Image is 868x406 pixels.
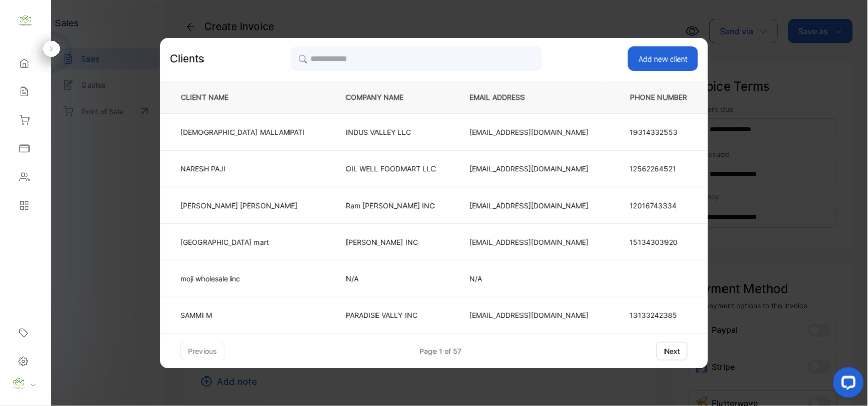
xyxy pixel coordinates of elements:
[657,342,688,360] button: next
[346,200,436,211] p: Ram [PERSON_NAME] INC
[346,310,436,321] p: PARADISE VALLY INC
[181,310,305,321] p: SAMMI M
[420,345,462,356] div: Page 1 of 57
[470,237,589,247] p: [EMAIL_ADDRESS][DOMAIN_NAME]
[170,51,205,66] p: Clients
[630,200,688,211] p: 12016743334
[630,163,688,174] p: 12562264521
[630,127,688,137] p: 19314332553
[622,92,691,103] p: PHONE NUMBER
[628,46,698,71] button: Add new client
[18,13,33,28] img: logo
[825,363,868,406] iframe: LiveChat chat widget
[346,163,436,174] p: OIL WELL FOODMART LLC
[470,92,589,103] p: EMAIL ADDRESS
[181,200,305,211] p: [PERSON_NAME] [PERSON_NAME]
[346,127,436,137] p: INDUS VALLEY LLC
[630,237,688,247] p: 15134303920
[346,273,436,284] p: N/A
[181,237,305,247] p: [GEOGRAPHIC_DATA] mart
[470,163,589,174] p: [EMAIL_ADDRESS][DOMAIN_NAME]
[630,310,688,321] p: 13133242385
[177,92,312,103] p: CLIENT NAME
[11,376,26,391] img: profile
[470,273,589,284] p: N/A
[470,200,589,211] p: [EMAIL_ADDRESS][DOMAIN_NAME]
[181,127,305,137] p: [DEMOGRAPHIC_DATA] MALLAMPATI
[470,310,589,321] p: [EMAIL_ADDRESS][DOMAIN_NAME]
[181,163,305,174] p: NARESH PAJI
[181,342,225,360] button: previous
[181,273,305,284] p: moji wholesale inc
[470,127,589,137] p: [EMAIL_ADDRESS][DOMAIN_NAME]
[346,92,436,103] p: COMPANY NAME
[346,237,436,247] p: [PERSON_NAME] INC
